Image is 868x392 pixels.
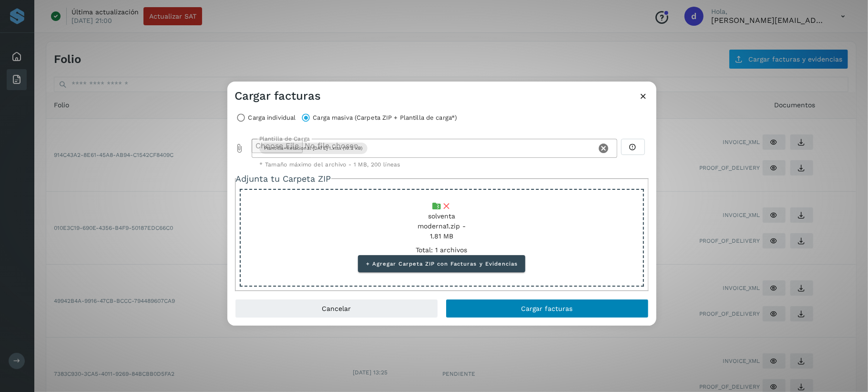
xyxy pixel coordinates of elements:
[235,144,245,153] i: Plantilla de Carga prepended action
[322,305,351,312] span: Cancelar
[598,143,610,154] i: Clear Plantilla de Carga
[243,245,641,255] div: Total: 1 archivos
[313,111,457,124] label: Carga masiva (Carpeta ZIP + Plantilla de carga*)
[248,111,296,124] label: Carga individual
[521,305,573,312] span: Cargar facturas
[446,299,649,318] button: Cargar facturas
[235,299,438,318] button: Cancelar
[358,255,525,272] button: + Agregar Carpeta ZIP con Facturas y Evidencias
[259,162,610,167] div: * Tamaño máximo del archivo - 1 MB, 200 líneas
[264,145,363,152] div: Plantilla+Relacional [DATE] 1.xlsx (10.2 kB)
[236,174,331,184] span: Adjunta tu Carpeta ZIP
[366,260,518,267] span: + Agregar Carpeta ZIP con Facturas y Evidencias
[235,89,321,103] h3: Cargar facturas
[418,212,466,240] span: solventa moderna1.zip - 1.81 MB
